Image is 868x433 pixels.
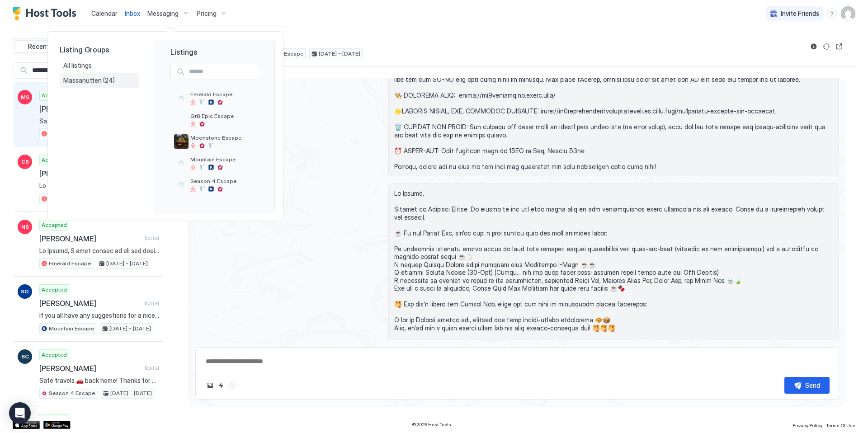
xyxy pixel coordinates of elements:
span: Season 4 Escape [190,178,255,184]
div: listing image [174,134,189,149]
span: Massanutten [63,76,103,85]
span: Mountain Escape [190,156,255,163]
span: Moonstone Escape [190,134,255,141]
span: Emerald Escape [190,91,255,98]
div: Open Intercom Messenger [9,402,31,424]
input: Input Field [185,64,258,80]
span: (24) [103,76,115,85]
span: Gr8 Epic Escape [190,113,255,119]
span: Listings [161,47,267,56]
div: listing image [174,113,189,127]
span: All listings [63,61,93,70]
span: Listing Groups [60,45,139,54]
